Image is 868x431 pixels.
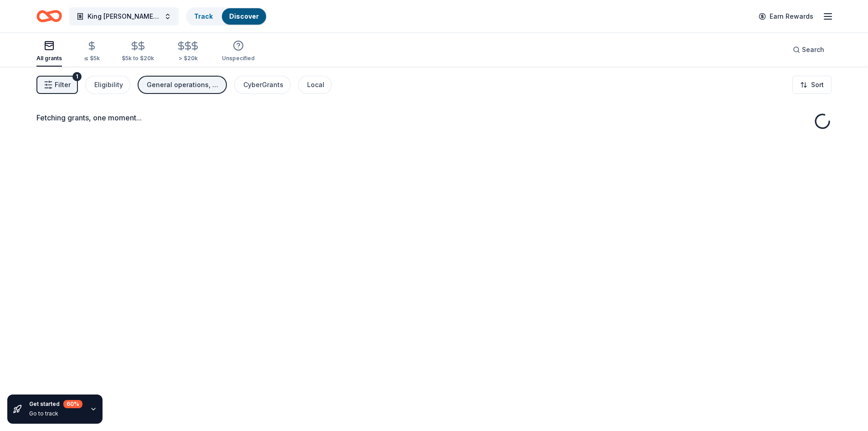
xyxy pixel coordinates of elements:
span: Filter [55,79,71,90]
button: Search [786,41,832,59]
button: ≤ $5k [84,37,100,67]
button: General operations, Projects & programming [138,76,227,94]
div: 60 % [63,400,82,408]
div: $5k to $20k [122,55,154,62]
a: Home [36,5,62,27]
div: General operations, Projects & programming [147,79,220,90]
a: Earn Rewards [753,8,819,25]
button: TrackDiscover [186,7,267,26]
div: Unspecified [222,55,255,62]
button: Unspecified [222,36,255,67]
button: > $20k [176,37,200,67]
button: Filter1 [36,76,78,94]
button: King [PERSON_NAME] Food and Nutrition Initiative [69,7,179,26]
div: CyberGrants [243,79,283,90]
button: All grants [36,36,62,67]
div: ≤ $5k [84,55,100,62]
div: Get started [29,400,82,408]
div: Fetching grants, one moment... [36,112,832,123]
button: CyberGrants [234,76,291,94]
div: All grants [36,55,62,62]
div: Local [307,79,324,90]
span: Search [802,44,824,55]
span: Sort [811,79,824,90]
button: Local [298,76,332,94]
span: King [PERSON_NAME] Food and Nutrition Initiative [87,11,160,22]
button: Eligibility [85,76,130,94]
button: $5k to $20k [122,37,154,67]
div: > $20k [176,55,200,62]
button: Sort [792,76,832,94]
a: Track [194,12,213,20]
div: 1 [72,72,82,81]
a: Discover [229,12,259,20]
div: Eligibility [94,79,123,90]
div: Go to track [29,410,82,417]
